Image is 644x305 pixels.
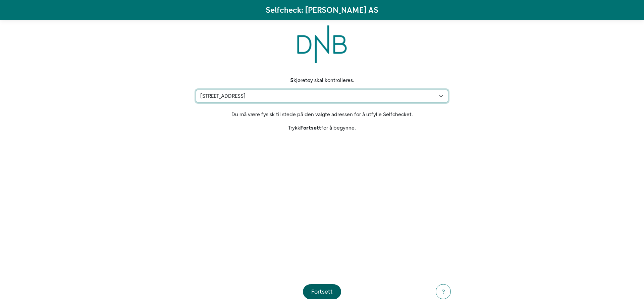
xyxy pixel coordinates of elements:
[196,110,448,119] p: Du må være fysisk til stede på den valgte adressen for å utfylle Selfchecket.
[290,77,293,83] strong: 5
[297,25,346,63] img: DNB
[266,5,378,15] h1: Selfcheck: [PERSON_NAME] AS
[436,284,451,299] button: ?
[440,287,446,296] div: ?
[196,76,448,84] div: kjøretøy skal kontrolleres.
[196,124,448,132] p: Trykk for å begynne.
[311,287,333,296] div: Fortsett
[300,125,321,131] strong: Fortsett
[303,284,341,299] button: Fortsett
